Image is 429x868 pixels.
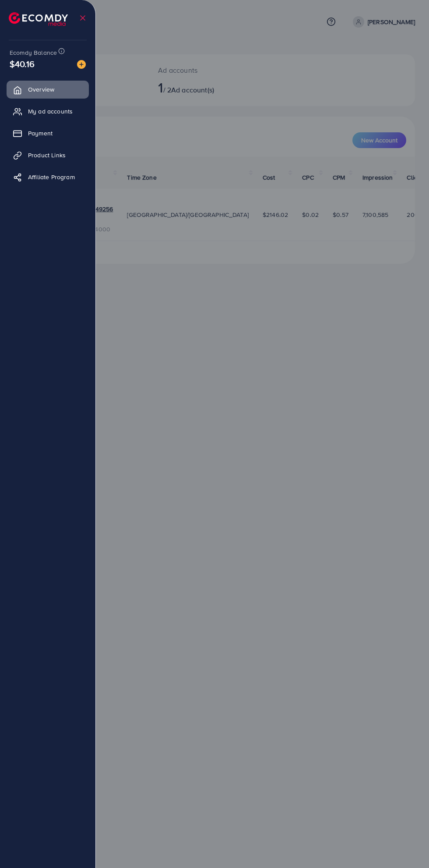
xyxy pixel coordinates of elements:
[28,85,54,94] span: Overview
[28,173,75,181] span: Affiliate Program
[7,103,89,120] a: My ad accounts
[392,829,422,861] iframe: Chat
[28,129,53,138] span: Payment
[10,57,35,70] span: $40.16
[28,107,73,116] span: My ad accounts
[9,12,68,26] img: logo
[77,60,86,69] img: image
[10,48,57,57] span: Ecomdy Balance
[7,146,89,164] a: Product Links
[7,124,89,142] a: Payment
[28,151,66,159] span: Product Links
[7,81,89,98] a: Overview
[7,168,89,186] a: Affiliate Program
